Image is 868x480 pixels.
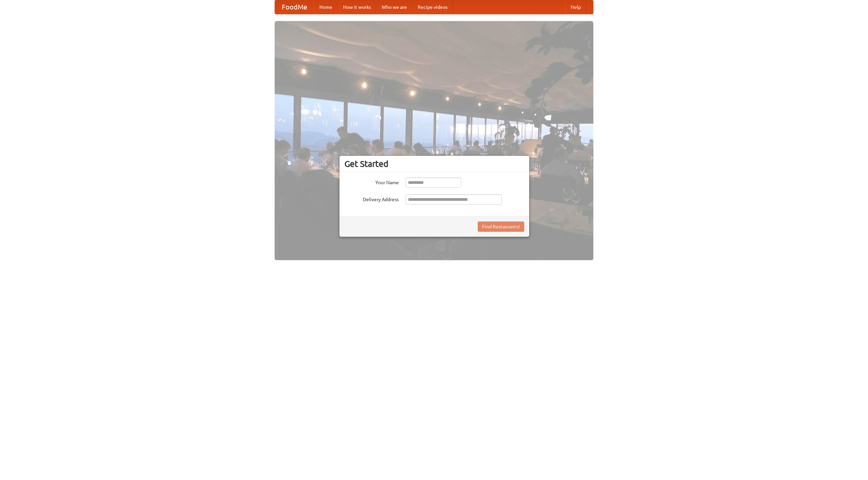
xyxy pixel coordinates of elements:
a: FoodMe [275,0,314,14]
a: Home [314,0,338,14]
h3: Get Started [344,159,524,169]
a: Recipe videos [412,0,453,14]
a: How it works [338,0,376,14]
a: Who we are [376,0,412,14]
button: Find Restaurants! [478,222,524,232]
a: Help [565,0,586,14]
label: Your Name [344,177,399,186]
label: Delivery Address [344,194,399,203]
